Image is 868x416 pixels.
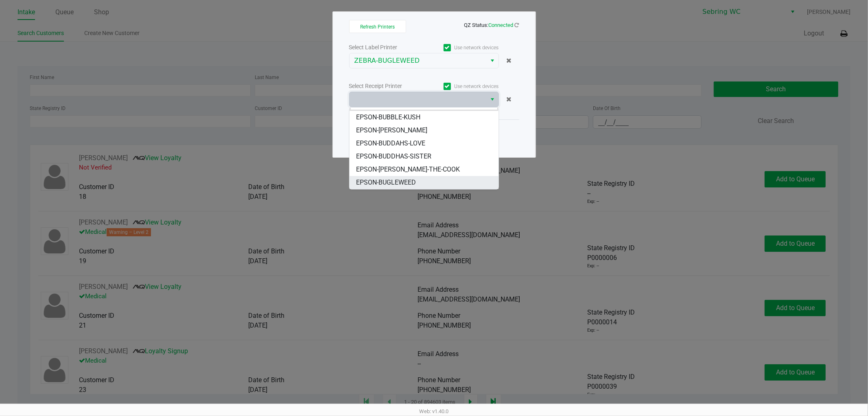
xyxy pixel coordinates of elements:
[424,83,499,90] label: Use network devices
[424,44,499,51] label: Use network devices
[356,112,420,122] span: EPSON-BUBBLE-KUSH
[356,125,427,135] span: EPSON-[PERSON_NAME]
[356,152,431,161] span: EPSON-BUDDHAS-SISTER
[360,24,395,30] span: Refresh Printers
[356,139,425,148] span: EPSON-BUDDAHS-LOVE
[356,165,460,174] span: EPSON-[PERSON_NAME]-THE-COOK
[354,56,482,66] span: ZEBRA-BUGLEWEED
[349,43,424,52] div: Select Label Printer
[487,53,498,68] button: Select
[487,92,498,107] button: Select
[349,20,406,33] button: Refresh Printers
[356,178,416,187] span: EPSON-BUGLEWEED
[489,22,514,28] span: Connected
[349,82,424,90] div: Select Receipt Printer
[464,22,519,28] span: QZ Status:
[420,408,449,414] span: Web: v1.40.0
